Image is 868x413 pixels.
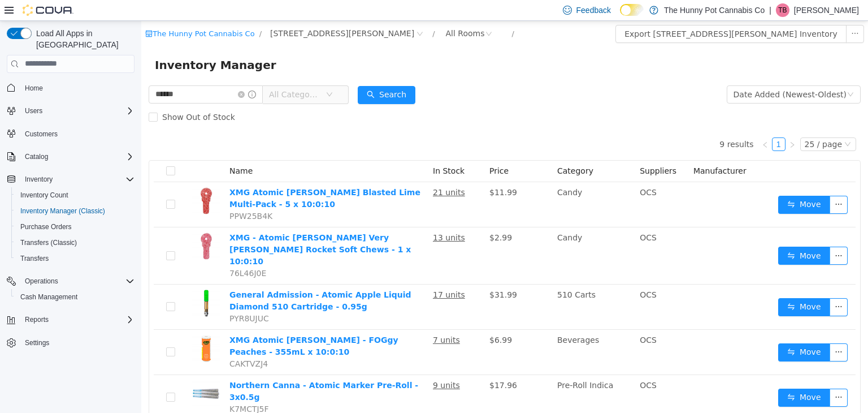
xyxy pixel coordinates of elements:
u: 7 units [292,315,319,324]
button: Export [STREET_ADDRESS][PERSON_NAME] Inventory [474,4,705,22]
span: Operations [20,274,134,288]
span: OCS [498,212,515,221]
span: Transfers [16,252,134,265]
span: OCS [498,360,515,369]
a: Northern Canna - Atomic Marker Pre-Roll - 3x0.5g [88,360,277,381]
td: Candy [411,161,494,206]
span: K7MCTJ5F [88,384,128,393]
li: 9 results [578,117,612,130]
span: PPW25B4K [88,191,131,200]
span: Cash Management [20,292,77,302]
span: $2.99 [348,212,371,221]
i: icon: left [620,121,627,127]
i: icon: info-circle [107,70,115,78]
input: Dark Mode [620,4,644,16]
span: TB [778,3,787,17]
span: / [371,8,373,17]
p: | [769,3,771,17]
span: Customers [25,130,58,139]
span: Manufacturer [552,145,605,154]
span: Cash Management [16,290,134,304]
button: icon: ellipsis [705,4,723,22]
span: Feedback [576,5,611,16]
span: Inventory [25,175,53,184]
p: [PERSON_NAME] [794,3,859,17]
span: 6161 Thorold Stone Rd [129,6,273,19]
button: icon: ellipsis [688,277,706,295]
a: Transfers [16,252,53,265]
span: / [118,8,120,17]
span: Customers [20,127,134,141]
button: Inventory [20,173,57,186]
button: icon: ellipsis [688,175,706,193]
u: 13 units [292,212,324,221]
button: icon: ellipsis [688,322,706,341]
button: Settings [2,334,139,351]
span: OCS [498,167,515,176]
span: $11.99 [348,167,376,176]
a: Customers [20,127,62,141]
img: Cova [23,5,73,16]
span: Name [88,145,111,154]
p: The Hunny Pot Cannabis Co [664,3,765,17]
span: $17.96 [348,360,376,369]
u: 17 units [292,269,324,278]
button: Catalog [20,150,53,164]
button: Transfers [11,251,139,266]
div: Date Added (Newest-Oldest) [592,65,705,82]
span: Settings [20,335,134,350]
img: General Admission - Atomic Apple Liquid Diamond 510 Cartridge - 0.95g hero shot [51,268,79,296]
i: icon: shop [4,9,11,16]
button: icon: ellipsis [688,368,706,386]
span: Inventory [20,173,134,186]
td: Pre-Roll Indica [411,354,494,399]
button: Operations [2,273,139,289]
span: Transfers (Classic) [20,238,77,247]
button: Home [2,80,139,96]
span: Catalog [20,150,134,164]
i: icon: close-circle [97,70,103,77]
span: OCS [498,269,515,278]
button: Inventory Manager (Classic) [11,203,139,219]
button: Reports [20,313,53,326]
a: Settings [20,336,54,350]
span: $31.99 [348,269,376,278]
span: OCS [498,315,515,324]
span: / [291,8,293,17]
span: Reports [25,315,49,324]
a: Cash Management [16,290,82,304]
u: 9 units [292,360,319,369]
a: XMG Atomic [PERSON_NAME] Blasted Lime Multi-Pack - 5 x 10:0:10 [88,167,279,188]
button: icon: searchSearch [216,65,274,83]
i: icon: down [703,120,710,128]
button: Operations [20,274,63,288]
span: Transfers [20,254,49,263]
i: icon: down [185,70,192,78]
span: Home [25,84,43,93]
span: Inventory Manager (Classic) [16,204,134,218]
button: icon: swapMove [637,322,689,341]
a: XMG Atomic [PERSON_NAME] - FOGgy Peaches - 355mL x 10:0:10 [88,315,257,335]
button: Inventory [2,171,139,187]
button: icon: ellipsis [688,226,706,244]
div: 25 / page [663,117,701,130]
button: Users [20,104,47,118]
a: Inventory Count [16,188,73,202]
button: Inventory Count [11,187,139,203]
img: XMG - Atomic Sours Very Berry Rocket Soft Chews - 1 x 10:0:10 hero shot [51,211,79,239]
img: XMG Atomic Sours - FOGgy Peaches - 355mL x 10:0:10 hero shot [51,313,79,342]
span: All Categories [128,68,179,79]
span: Reports [20,313,134,326]
span: 76L46J0E [88,248,125,257]
i: icon: down [706,70,713,78]
span: Inventory Count [20,191,68,200]
div: All Rooms [305,4,344,21]
span: Category [416,145,452,154]
span: $6.99 [348,315,371,324]
div: Tanna Brown [776,3,789,17]
td: 510 Carts [411,264,494,309]
u: 21 units [292,167,324,176]
span: Suppliers [498,145,535,154]
span: Show Out of Stock [16,92,98,101]
span: Purchase Orders [20,222,72,231]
